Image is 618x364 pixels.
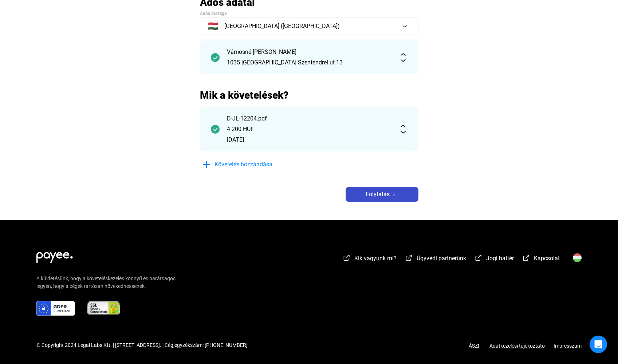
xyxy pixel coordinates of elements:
span: Adós országa [200,11,227,16]
a: external-link-whiteJogi háttér [474,256,514,263]
a: Adatkezelési tájékoztató [481,343,554,349]
img: external-link-white [342,254,351,261]
a: ÁSZF [469,343,481,349]
span: Kapcsolat [534,255,560,262]
button: plus-blueKövetelés hozzáadása [200,157,309,172]
img: external-link-white [522,254,531,261]
a: external-link-whiteKik vagyunk mi? [342,256,397,263]
img: arrow-right-white [390,193,398,196]
span: Jogi háttér [486,255,514,262]
button: 🇭🇺[GEOGRAPHIC_DATA] ([GEOGRAPHIC_DATA]) [200,17,418,35]
span: [GEOGRAPHIC_DATA] ([GEOGRAPHIC_DATA]) [224,22,340,31]
img: checkmark-darker-green-circle [211,53,220,62]
div: 1035 [GEOGRAPHIC_DATA] Szentendrei ut 13 [227,58,391,67]
div: [DATE] [227,135,391,144]
div: © Copyright 2024 Legal Labs Kft. | [STREET_ADDRESS]. | Cégjegyzékszám: [PHONE_NUMBER] [36,341,248,349]
div: Vámosné [PERSON_NAME] [227,48,391,56]
span: Kik vagyunk mi? [354,255,397,262]
div: Open Intercom Messenger [590,336,607,353]
img: external-link-white [405,254,413,261]
span: Követelés hozzáadása [214,160,272,169]
span: 🇭🇺 [208,22,219,31]
img: ssl [87,301,121,316]
img: gdpr [36,301,75,316]
a: Impresszum [554,343,582,349]
img: external-link-white [474,254,483,261]
h2: Mik a követelések? [200,89,418,102]
button: Folytatásarrow-right-white [346,187,418,202]
a: external-link-whiteKapcsolat [522,256,560,263]
div: D-JL-12204.pdf [227,114,391,123]
img: HU.svg [573,253,582,262]
img: checkmark-darker-green-circle [211,125,220,134]
div: 4 200 HUF [227,125,391,134]
img: white-payee-white-dot.svg [36,248,73,263]
img: plus-blue [202,160,211,169]
img: expand [399,53,408,62]
img: expand [399,125,408,134]
span: Ügyvédi partnerünk [417,255,466,262]
span: Folytatás [366,190,390,199]
a: external-link-whiteÜgyvédi partnerünk [405,256,466,263]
